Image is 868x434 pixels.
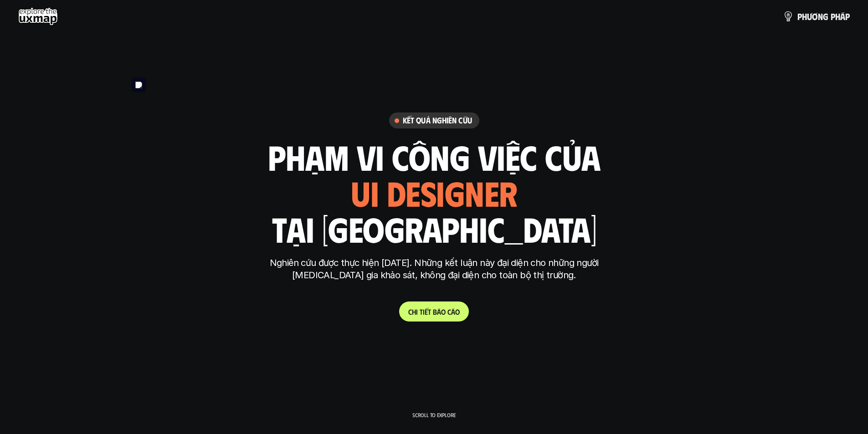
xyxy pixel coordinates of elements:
h1: phạm vi công việc của [268,138,601,176]
span: o [455,307,460,316]
span: g [823,11,828,21]
span: á [840,11,845,21]
h1: tại [GEOGRAPHIC_DATA] [272,209,596,248]
span: o [441,307,446,316]
span: ế [425,307,428,316]
span: á [451,307,455,316]
span: p [845,11,850,21]
span: n [818,11,823,21]
span: h [835,11,840,21]
span: p [831,11,835,21]
p: Scroll to explore [412,412,456,418]
a: Chitiếtbáocáo [399,301,469,322]
span: t [428,307,431,316]
span: t [420,307,423,316]
span: ơ [812,11,818,21]
span: h [802,11,807,21]
span: h [412,307,416,316]
span: i [423,307,425,316]
span: b [433,307,437,316]
span: p [797,11,802,21]
span: á [437,307,441,316]
h6: Kết quả nghiên cứu [403,115,472,126]
span: c [447,307,451,316]
a: phươngpháp [783,7,850,26]
span: C [408,307,412,316]
span: ư [807,11,812,21]
span: i [416,307,418,316]
p: Nghiên cứu được thực hiện [DATE]. Những kết luận này đại diện cho những người [MEDICAL_DATA] gia ... [263,257,605,281]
